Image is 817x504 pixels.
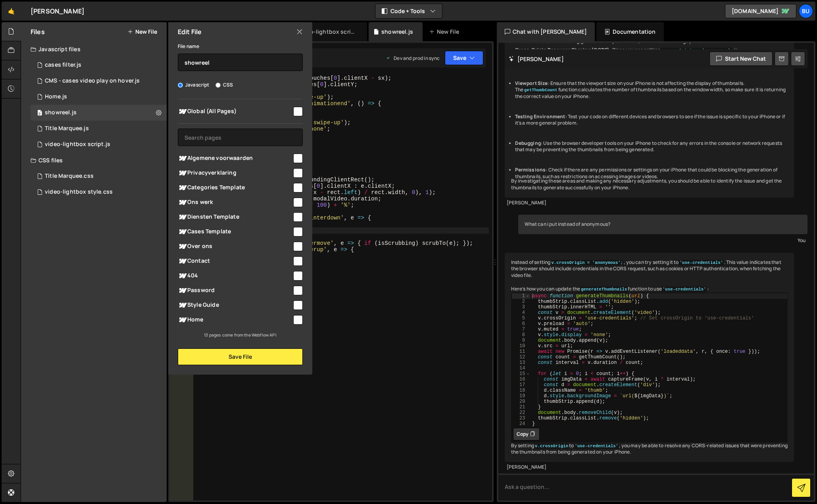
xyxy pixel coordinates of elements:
[45,141,110,148] div: video-lightbox script.js
[31,57,167,73] div: 16080/44245.js
[515,166,546,173] strong: Permissions
[799,4,813,18] a: Bu
[445,51,483,65] button: Save
[596,22,663,41] div: Documentation
[505,12,794,198] div: Your code looks good and seems to be handling the logic for generating thumbnails, controlling vi...
[534,443,569,449] code: v.crossOrigin
[298,28,358,36] div: video-lightbox script.js
[512,343,530,349] div: 10
[2,2,21,21] a: 🤙
[512,421,530,427] div: 24
[512,410,530,416] div: 22
[512,404,530,410] div: 21
[512,327,530,332] div: 7
[31,184,167,200] div: 16080/43928.css
[178,315,292,325] span: Home
[31,121,167,137] div: 16080/43931.js
[31,168,167,184] div: 16080/43930.css
[45,173,94,180] div: Title Marquee.css
[45,109,77,116] div: showreel.js
[512,293,530,299] div: 1
[512,371,530,377] div: 15
[515,113,565,120] strong: Testing Environment
[45,77,140,85] div: CMS - cases video play on hover.js
[660,48,734,53] code: v.crossOrigin = 'anonymous';
[515,80,548,87] strong: Viewport Size
[31,105,167,121] div: 16080/43137.js
[515,47,788,67] li: : Since you are setting in your function, make sure that the server hosting the video files allow...
[512,377,530,382] div: 16
[679,260,724,265] code: 'use-credentials'
[178,27,202,36] h2: Edit File
[178,286,292,295] span: Password
[178,54,303,71] input: Name
[178,42,199,50] label: File name
[178,183,292,192] span: Categories Template
[507,464,792,471] div: [PERSON_NAME]
[178,271,292,281] span: 404
[512,365,530,371] div: 14
[21,41,167,57] div: Javascript files
[512,360,530,365] div: 13
[497,22,595,41] div: Chat with [PERSON_NAME]
[515,46,610,53] strong: Cross-Origin Resource Sharing (CORS)
[512,332,530,338] div: 8
[178,198,292,207] span: Ons werk
[178,242,292,251] span: Over ons
[375,4,442,18] button: Code + Tools
[515,80,788,100] li: : Ensure that the viewport size on your iPhone is not affecting the display of thumbnails. The fu...
[31,6,85,16] div: [PERSON_NAME]
[386,55,440,62] div: Dev and prod in sync
[31,137,167,152] div: 16080/43926.js
[37,110,42,117] span: 0
[523,87,558,93] code: getThumbCount
[512,349,530,354] div: 11
[507,200,792,206] div: [PERSON_NAME]
[512,315,530,321] div: 5
[178,348,303,365] button: Save File
[178,83,183,88] input: Javascript
[580,287,628,292] code: generateThumbnails
[512,338,530,343] div: 9
[512,393,530,399] div: 19
[178,212,292,222] span: Diensten Template
[21,152,167,168] div: CSS files
[31,73,167,89] div: 16080/43141.js
[512,299,530,304] div: 2
[518,215,808,234] div: What can i put instead of anonymous?
[512,388,530,393] div: 18
[512,399,530,404] div: 20
[725,4,796,18] a: [DOMAIN_NAME]
[429,28,462,36] div: New File
[512,321,530,327] div: 6
[512,310,530,315] div: 4
[178,168,292,178] span: Privacyverklaring
[215,83,221,88] input: CSS
[574,443,619,449] code: 'use-credentials'
[178,107,292,116] span: Global (All Pages)
[512,304,530,310] div: 3
[512,354,530,360] div: 12
[520,236,806,244] div: You
[709,52,773,66] button: Start new chat
[515,140,541,146] strong: Debugging
[509,55,564,63] h2: [PERSON_NAME]
[662,287,707,292] code: 'use-credentials'
[515,113,788,127] li: : Test your code on different devices and browsers to see if the issue is specific to your iPhone...
[178,256,292,266] span: Contact
[127,29,157,35] button: New File
[45,93,67,100] div: Home.js
[204,332,276,338] small: 13 pages come from the Webflow API
[512,416,530,421] div: 23
[31,27,45,36] h2: Files
[513,428,540,441] button: Copy
[215,81,233,89] label: CSS
[512,382,530,388] div: 17
[381,28,413,36] div: showreel.js
[178,300,292,310] span: Style Guide
[515,167,788,180] li: : Check if there are any permissions or settings on your iPhone that could be blocking the genera...
[45,189,113,196] div: video-lightbox style.css
[178,227,292,237] span: Cases Template
[178,154,292,163] span: Algemene voorwaarden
